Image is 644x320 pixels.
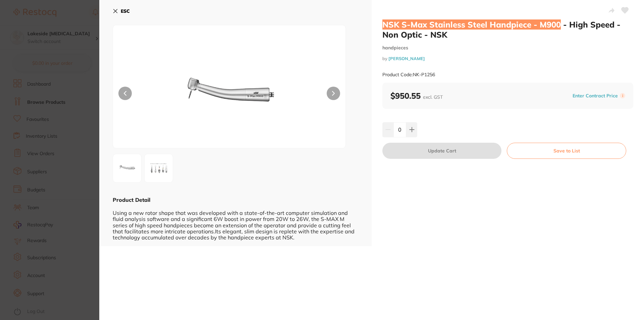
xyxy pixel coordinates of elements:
[113,5,130,17] button: ESC
[620,93,625,98] label: i
[382,72,435,78] small: Product Code: NK-P1256
[390,91,443,101] b: $950.55
[382,45,633,51] small: handpieces
[382,143,501,159] button: Update Cart
[388,56,425,61] a: [PERSON_NAME]
[507,143,626,159] button: Save to List
[571,93,620,99] button: Enter Contract Price
[113,203,358,240] div: Using a new rotor shape that was developed with a state-of-the-art computer simulation and fluid ...
[147,156,171,180] img: cG5n
[423,94,443,100] span: excl. GST
[160,42,299,148] img: MjU2XzEucG5n
[382,19,633,40] h2: NSK S-Max Stainless Steel Handpiece - M900 - High Speed - Non Optic - NSK
[121,8,130,14] b: ESC
[382,56,633,61] small: by
[113,196,150,203] b: Product Detail
[115,156,139,180] img: MjU2XzEucG5n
